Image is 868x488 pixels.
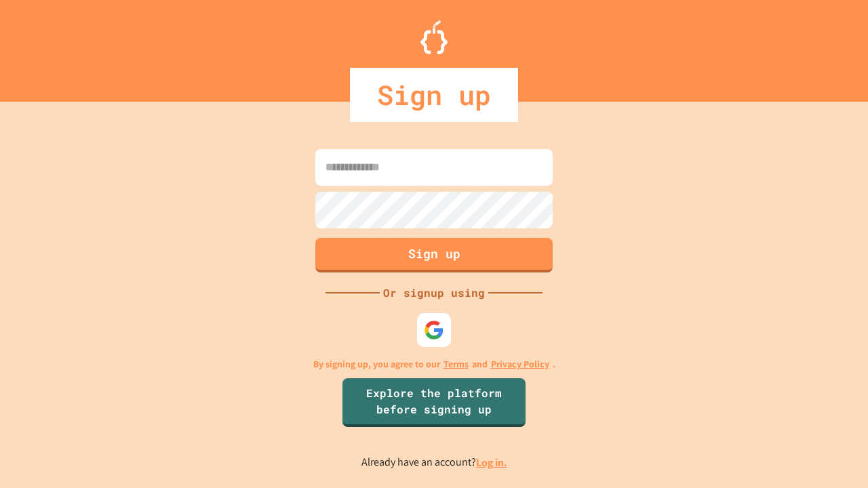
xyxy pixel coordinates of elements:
[315,238,553,272] button: Sign up
[342,378,526,427] a: Explore the platform before signing up
[491,357,549,371] a: Privacy Policy
[380,285,488,301] div: Or signup using
[420,20,448,54] img: Logo.svg
[424,320,444,340] img: google-icon.svg
[476,455,507,470] a: Log in.
[350,68,518,122] div: Sign up
[313,357,555,371] p: By signing up, you agree to our and .
[443,357,469,371] a: Terms
[361,454,507,471] p: Already have an account?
